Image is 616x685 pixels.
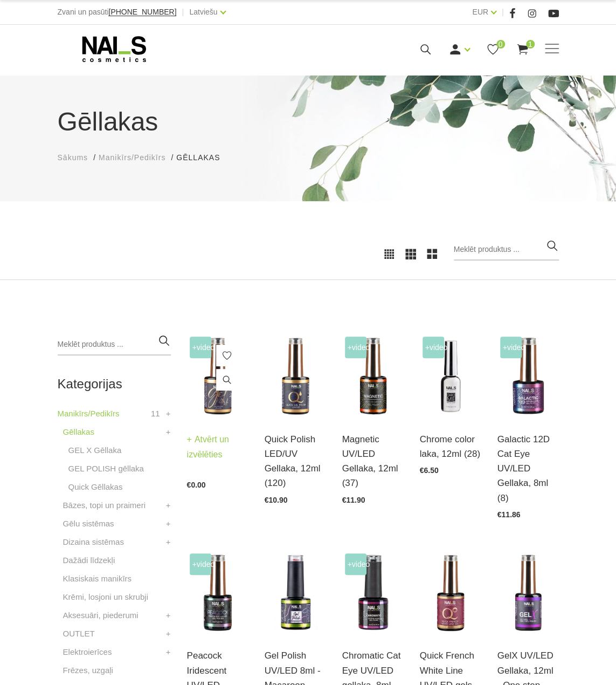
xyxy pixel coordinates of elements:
[151,407,160,420] span: 11
[63,572,132,585] a: Klasiskais manikīrs
[342,334,404,419] img: Ilgnoturīga gellaka, kas sastāv no metāla mikrodaļiņām, kuras īpaša magnēta ietekmē var pārvērst ...
[472,5,488,18] a: EUR
[516,43,529,56] a: 1
[58,152,88,163] a: Sākums
[166,646,171,659] a: +
[496,40,505,49] span: 0
[108,8,176,16] a: [PHONE_NUMBER]
[497,551,559,635] img: Trīs vienā - bāze, tonis, tops (trausliem nagiem vēlams papildus lietot bāzi). Ilgnoturīga un int...
[58,334,171,355] input: Meklēt produktus ...
[68,444,122,457] a: GEL X Gēllaka
[420,551,481,635] img: Quick French White Line - īpaši izstrādāta pigmentēta baltā gellaka perfektam franču manikīram.* ...
[63,499,146,512] a: Bāzes, topi un praimeri
[420,334,481,419] img: Paredzēta hromēta jeb spoguļspīduma efekta veidošanai uz pilnas naga plātnes vai atsevišķiem diza...
[420,466,439,475] span: €6.50
[420,432,481,461] a: Chrome color laka, 12ml (28)
[166,609,171,622] a: +
[68,462,144,475] a: GEL POLISH gēllaka
[166,499,171,512] a: +
[187,551,248,635] img: Hameleona efekta gellakas pārklājums. Intensīvam rezultātam lietot uz melna pamattoņa, tādā veidā...
[497,510,521,519] span: €11.86
[99,152,165,163] a: Manikīrs/Pedikīrs
[63,426,94,439] a: Gēllakas
[176,152,231,163] li: Gēllakas
[265,551,326,635] img: “Macaroon” kolekcijas gellaka izceļas ar dažāda izmēra krāsainām daļiņām, kas lieliski papildinās...
[63,627,95,640] a: OUTLET
[63,536,124,549] a: Dizaina sistēmas
[342,551,404,635] img: Chromatic magnētiskā dizaina gellaka ar smalkām, atstarojošām hroma daļiņām. Izteiksmīgs 4D efekt...
[526,40,535,49] span: 1
[166,517,171,530] a: +
[265,334,326,419] img: Ātri, ērti un vienkārši!Intensīvi pigmentēta gellaka, kas perfekti klājas arī vienā slānī, tādā v...
[68,481,123,494] a: Quick Gēllakas
[58,377,171,391] h2: Kategorijas
[63,591,148,604] a: Krēmi, losjoni un skrubji
[497,432,559,505] a: Galactic 12D Cat Eye UV/LED Gellaka, 8ml (8)
[454,239,559,261] input: Meklēt produktus ...
[187,334,248,419] img: Ilgnoturīga, intensīvi pigmentēta gellaka. Viegli klājas, lieliski žūst, nesaraujas, neatkāpjas n...
[342,496,365,504] span: €11.90
[99,153,165,162] span: Manikīrs/Pedikīrs
[345,553,366,575] span: +Video
[166,407,171,420] a: +
[500,337,522,358] span: +Video
[187,481,206,489] span: €0.00
[265,432,326,491] a: Quick Polish LED/UV Gellaka, 12ml (120)
[58,153,88,162] span: Sākums
[166,627,171,640] a: +
[63,517,114,530] a: Gēlu sistēmas
[189,5,217,18] a: Latviešu
[63,554,115,567] a: Dažādi līdzekļi
[502,5,504,19] span: |
[63,646,112,659] a: Elektroierīces
[58,5,177,19] div: Zvani un pasūti
[486,43,500,56] a: 0
[190,337,211,358] span: +Video
[265,496,288,504] span: €10.90
[58,102,559,141] h1: Gēllakas
[166,536,171,549] a: +
[497,334,559,419] img: Daudzdimensionāla magnētiskā gellaka, kas satur smalkas, atstarojošas hroma daļiņas. Ar īpaša mag...
[58,407,120,420] a: Manikīrs/Pedikīrs
[342,432,404,491] a: Magnetic UV/LED Gellaka, 12ml (37)
[182,5,184,19] span: |
[423,337,444,358] span: +Video
[166,426,171,439] a: +
[187,432,248,462] a: Atvērt un izvēlēties
[190,553,211,575] span: +Video
[345,337,366,358] span: +Video
[63,609,139,622] a: Aksesuāri, piederumi
[63,664,113,677] a: Frēzes, uzgaļi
